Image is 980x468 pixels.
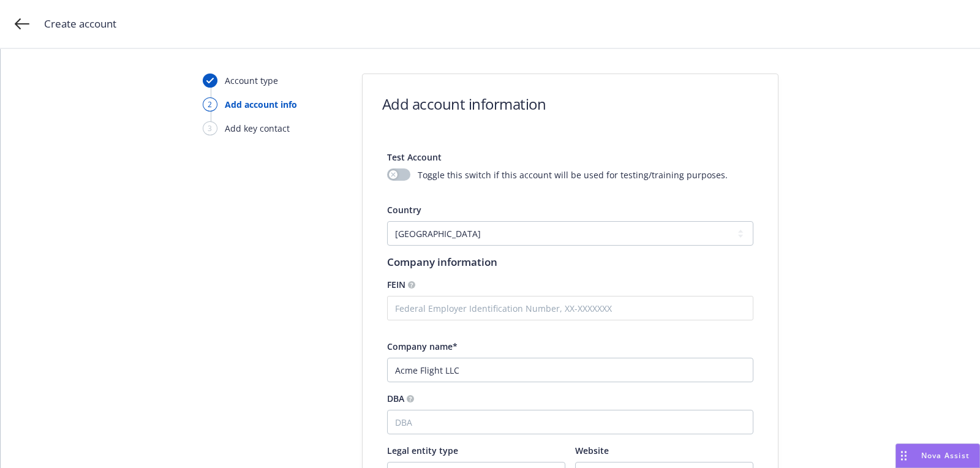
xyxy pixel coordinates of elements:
span: Legal entity type [387,445,458,456]
h1: Company information [387,255,753,268]
span: Website [575,445,609,456]
div: Drag to move [896,444,911,467]
div: Account type [225,74,278,87]
span: Company name* [387,341,458,352]
button: Nova Assist [895,443,980,468]
span: Test Account [387,151,442,163]
div: 2 [203,97,217,111]
span: Country [387,204,421,216]
input: DBA [387,410,753,434]
span: Toggle this switch if this account will be used for testing/training purposes. [418,168,728,181]
div: Add account info [225,98,297,111]
span: Nova Assist [921,450,970,461]
div: Add key contact [225,122,290,135]
div: 3 [203,121,217,135]
span: FEIN [387,279,405,290]
input: Federal Employer Identification Number, XX-XXXXXXX [387,296,753,320]
span: DBA [387,393,404,404]
input: Company name [387,358,753,382]
span: Create account [44,16,116,32]
h1: Add account information [382,94,546,114]
div: ; [1,49,980,468]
